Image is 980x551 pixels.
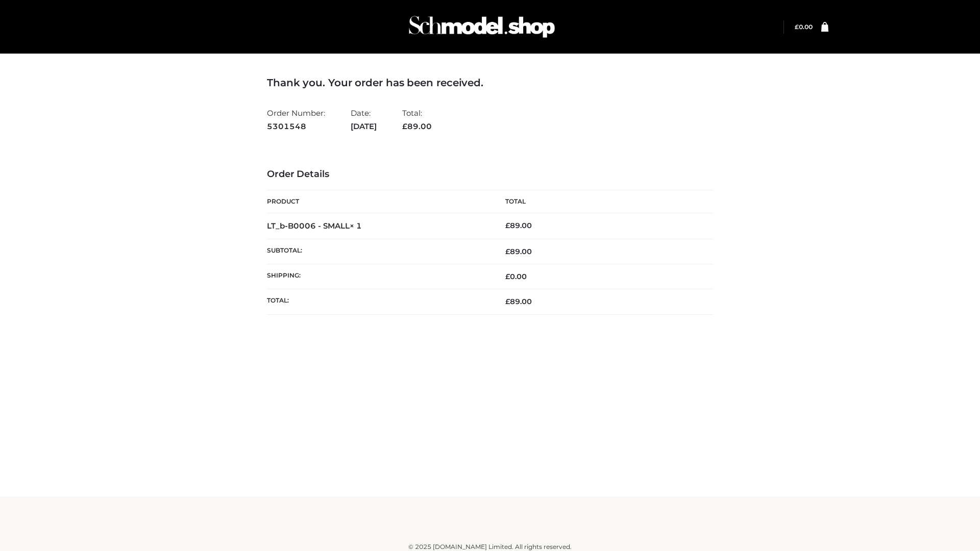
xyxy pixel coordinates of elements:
img: Schmodel Admin 964 [405,7,558,47]
h3: Order Details [267,169,713,180]
li: Total: [402,104,432,135]
bdi: 89.00 [505,221,532,230]
th: Total: [267,289,490,314]
bdi: 0.00 [795,23,813,31]
span: 89.00 [505,297,532,306]
strong: 5301548 [267,120,325,133]
th: Subtotal: [267,239,490,264]
a: £0.00 [795,23,813,31]
th: Total [490,190,713,213]
h3: Thank you. Your order has been received. [267,77,713,89]
strong: [DATE] [351,120,377,133]
span: 89.00 [402,121,432,131]
strong: LT_b-B0006 - SMALL [267,221,362,231]
span: £ [402,121,407,131]
span: £ [505,221,510,230]
li: Date: [351,104,377,135]
span: £ [505,297,510,306]
span: 89.00 [505,247,532,256]
strong: × 1 [350,221,362,231]
th: Product [267,190,490,213]
th: Shipping: [267,264,490,289]
li: Order Number: [267,104,325,135]
bdi: 0.00 [505,272,527,281]
span: £ [795,23,799,31]
span: £ [505,272,510,281]
span: £ [505,247,510,256]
